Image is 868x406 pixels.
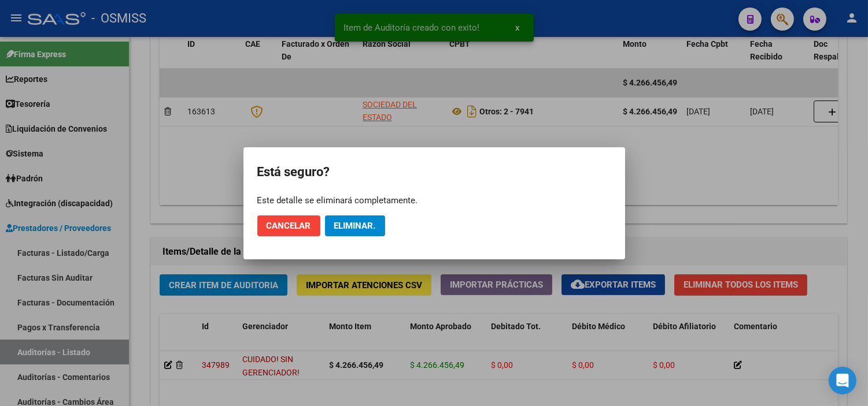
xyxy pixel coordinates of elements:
h2: Está seguro? [257,161,611,183]
span: Cancelar [267,221,311,231]
span: Eliminar. [334,221,376,231]
button: Cancelar [257,215,320,236]
div: Este detalle se eliminará completamente. [257,195,611,206]
div: Open Intercom Messenger [829,367,856,394]
button: Eliminar. [325,215,385,236]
